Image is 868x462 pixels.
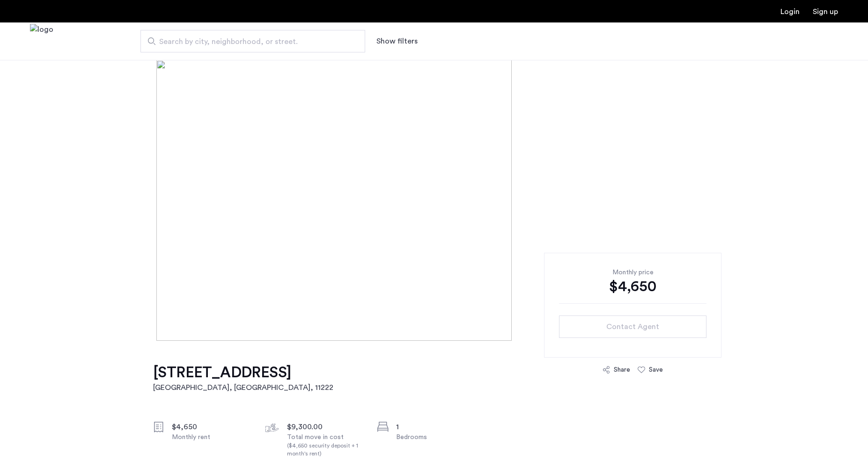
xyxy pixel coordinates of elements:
[153,363,333,382] h1: [STREET_ADDRESS]
[376,36,418,47] button: Show or hide filters
[287,421,366,433] div: $9,300.00
[396,421,475,433] div: 1
[140,30,365,52] input: Apartment Search
[30,24,53,59] a: Cazamio Logo
[559,277,706,296] div: $4,650
[287,433,366,458] div: Total move in cost
[172,433,250,442] div: Monthly rent
[153,363,333,393] a: [STREET_ADDRESS][GEOGRAPHIC_DATA], [GEOGRAPHIC_DATA], 11222
[159,36,339,47] span: Search by city, neighborhood, or street.
[156,60,712,341] img: [object%20Object]
[153,382,333,393] h2: [GEOGRAPHIC_DATA], [GEOGRAPHIC_DATA] , 11222
[614,365,630,374] div: Share
[780,8,800,15] a: Login
[30,24,53,59] img: logo
[559,268,706,277] div: Monthly price
[396,433,475,442] div: Bedrooms
[606,321,659,332] span: Contact Agent
[559,315,706,338] button: button
[813,8,838,15] a: Registration
[287,442,366,458] div: ($4,650 security deposit + 1 month's rent)
[649,365,663,374] div: Save
[172,421,250,433] div: $4,650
